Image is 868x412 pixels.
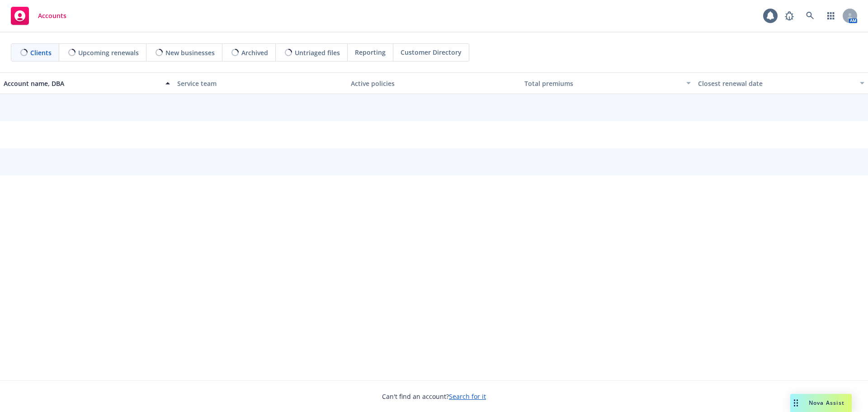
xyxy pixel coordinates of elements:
span: Upcoming renewals [78,48,139,57]
button: Total premiums [521,72,694,94]
button: Closest renewal date [694,72,868,94]
a: Search [801,7,819,25]
span: New businesses [165,48,215,57]
a: Switch app [822,7,840,25]
button: Service team [174,72,347,94]
a: Report a Bug [780,7,798,25]
a: Search for it [449,392,486,401]
div: Active policies [351,79,517,88]
span: Reporting [355,47,386,57]
button: Nova Assist [790,394,852,412]
div: Closest renewal date [698,79,854,88]
div: Total premiums [524,79,681,88]
span: Accounts [38,12,66,19]
div: Drag to move [790,394,802,412]
div: Service team [177,79,344,88]
div: Account name, DBA [4,79,160,88]
span: Nova Assist [809,399,844,407]
span: Archived [241,48,268,57]
span: Untriaged files [295,48,340,57]
a: Accounts [7,3,70,28]
button: Active policies [347,72,521,94]
span: Clients [30,48,52,57]
span: Customer Directory [401,47,462,57]
span: Can't find an account? [382,392,486,401]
